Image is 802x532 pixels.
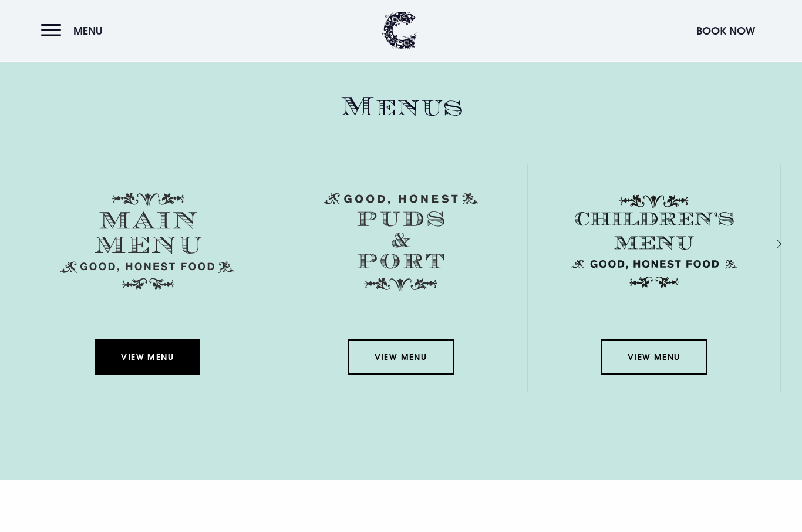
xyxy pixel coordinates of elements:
span: Menu [73,24,103,38]
div: Next slide [761,236,772,253]
a: View Menu [348,340,453,375]
button: Book Now [690,18,761,43]
h2: Menus [21,92,781,123]
img: Menu main menu [60,193,234,291]
img: Clandeboye Lodge [382,12,417,50]
a: View Menu [601,340,707,375]
img: Menu puds and port [324,193,478,292]
a: View Menu [95,340,200,375]
button: Menu [41,18,109,43]
img: Childrens Menu 1 [567,193,741,291]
